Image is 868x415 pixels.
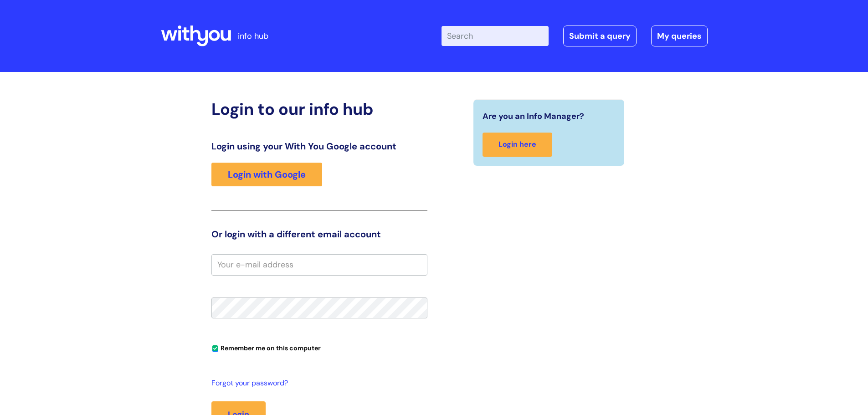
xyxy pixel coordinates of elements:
a: Login with Google [211,163,322,186]
p: info hub [238,29,268,43]
a: Forgot your password? [211,377,423,390]
h3: Or login with a different email account [211,229,427,240]
a: My queries [651,26,708,46]
a: Submit a query [563,26,637,46]
h2: Login to our info hub [211,99,427,119]
input: Your e-mail address [211,254,427,275]
input: Remember me on this computer [212,346,218,352]
a: Login here [483,133,552,157]
span: Are you an Info Manager? [483,109,584,123]
input: Search [442,26,549,46]
label: Remember me on this computer [211,342,321,352]
h3: Login using your With You Google account [211,141,427,152]
div: You can uncheck this option if you're logging in from a shared device [211,340,427,355]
